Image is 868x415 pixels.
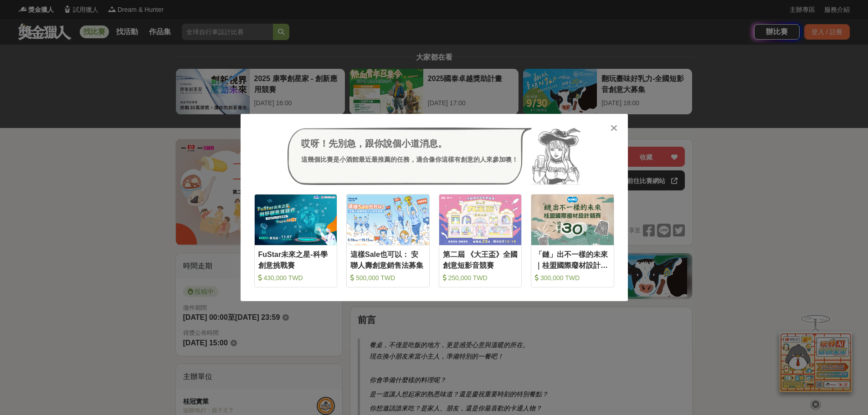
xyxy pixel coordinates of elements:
[443,273,518,282] div: 250,000 TWD
[258,249,334,270] div: FuStar未來之星-科學創意挑戰賽
[255,195,337,245] img: Cover Image
[535,273,610,282] div: 300,000 TWD
[301,137,518,150] div: 哎呀！先別急，跟你說個小道消息。
[258,273,334,282] div: 430,000 TWD
[301,155,518,164] div: 這幾個比賽是小酒館最近最推薦的任務，適合像你這樣有創意的人來參加噢！
[531,194,614,287] a: Cover Image「鏈」出不一樣的未來｜桂盟國際廢材設計競賽 300,000 TWD
[439,194,522,287] a: Cover Image第二屆 《大王盃》全國創意短影音競賽 250,000 TWD
[531,195,614,245] img: Cover Image
[439,195,522,245] img: Cover Image
[346,194,430,287] a: Cover Image這樣Sale也可以： 安聯人壽創意銷售法募集 500,000 TWD
[535,249,610,270] div: 「鏈」出不一樣的未來｜桂盟國際廢材設計競賽
[254,194,338,287] a: Cover ImageFuStar未來之星-科學創意挑戰賽 430,000 TWD
[532,128,581,185] img: Avatar
[443,249,518,270] div: 第二屆 《大王盃》全國創意短影音競賽
[350,249,426,270] div: 這樣Sale也可以： 安聯人壽創意銷售法募集
[347,195,429,245] img: Cover Image
[350,273,426,282] div: 500,000 TWD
